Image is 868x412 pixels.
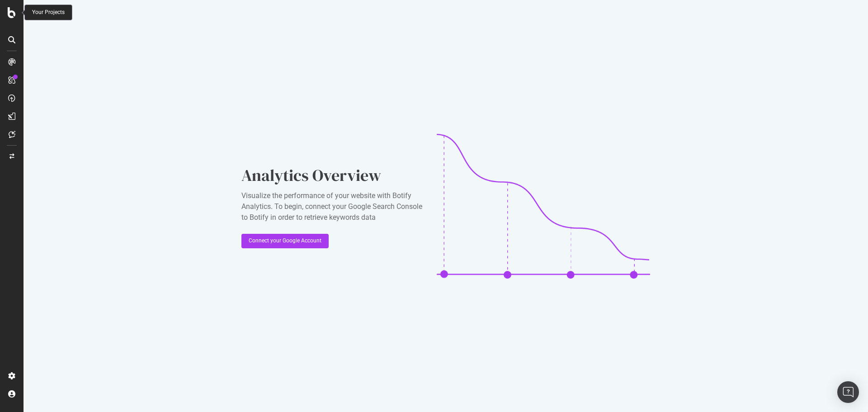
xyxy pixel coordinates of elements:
img: CaL_T18e.png [437,134,650,279]
div: Open Intercom Messenger [837,381,859,403]
div: Visualize the performance of your website with Botify Analytics. To begin, connect your Google Se... [241,190,422,223]
div: Connect your Google Account [249,237,321,245]
button: Connect your Google Account [241,234,329,248]
div: Analytics Overview [241,164,422,187]
div: Your Projects [32,9,65,16]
